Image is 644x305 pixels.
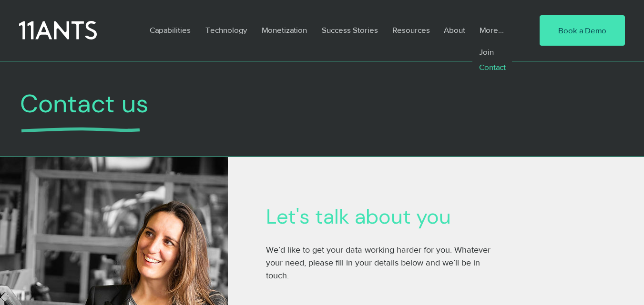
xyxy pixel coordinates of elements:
a: Contact [472,59,512,75]
p: Technology [201,19,252,41]
p: About [439,19,470,41]
a: Resources [385,19,437,41]
a: Success Stories [315,19,385,41]
span: Book a Demo [558,25,606,36]
p: Success Stories [317,19,383,41]
p: Contact [475,59,510,75]
h2: Let's talk about you [266,205,571,229]
a: Capabilities [143,19,198,41]
a: Join [472,44,512,59]
p: Join [475,44,498,59]
a: Book a Demo [540,15,625,46]
p: More... [475,19,509,41]
a: Monetization [255,19,315,41]
a: Technology [198,19,255,41]
p: Resources [388,19,435,41]
p: Monetization [257,19,312,41]
p: We’d like to get your data working harder for you. Whatever your need, please fill in your detail... [266,244,495,282]
nav: Site [143,19,511,41]
p: Capabilities [145,19,195,41]
span: Contact us [20,87,149,120]
a: About [437,19,472,41]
